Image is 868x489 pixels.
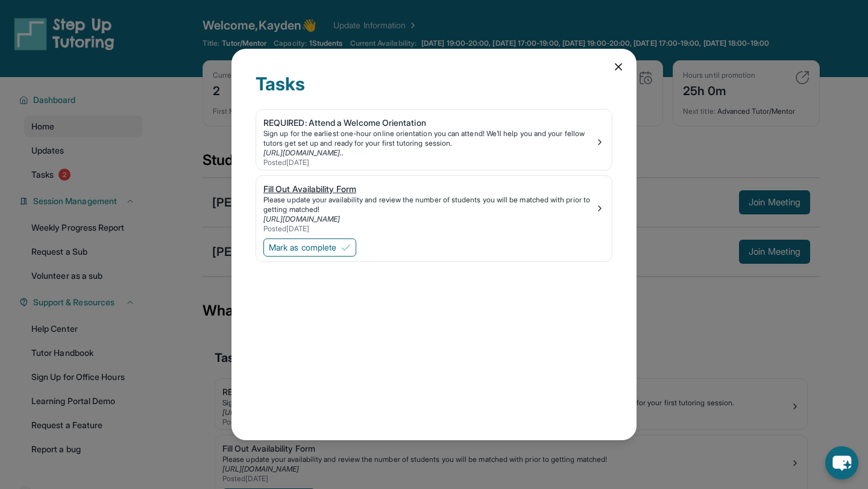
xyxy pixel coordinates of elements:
div: Sign up for the earliest one-hour online orientation you can attend! We’ll help you and your fell... [263,129,595,148]
div: Tasks [256,73,612,109]
button: chat-button [825,446,858,479]
div: Please update your availability and review the number of students you will be matched with prior ... [263,195,595,214]
div: Posted [DATE] [263,158,595,167]
div: Posted [DATE] [263,224,595,234]
div: Fill Out Availability Form [263,183,595,195]
a: REQUIRED: Attend a Welcome OrientationSign up for the earliest one-hour online orientation you ca... [256,110,612,170]
div: REQUIRED: Attend a Welcome Orientation [263,117,595,129]
a: [URL][DOMAIN_NAME].. [263,148,344,157]
a: Fill Out Availability FormPlease update your availability and review the number of students you w... [256,176,612,236]
img: Mark as complete [341,243,351,252]
button: Mark as complete [263,238,356,257]
span: Mark as complete [269,241,336,254]
a: [URL][DOMAIN_NAME] [263,214,340,223]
